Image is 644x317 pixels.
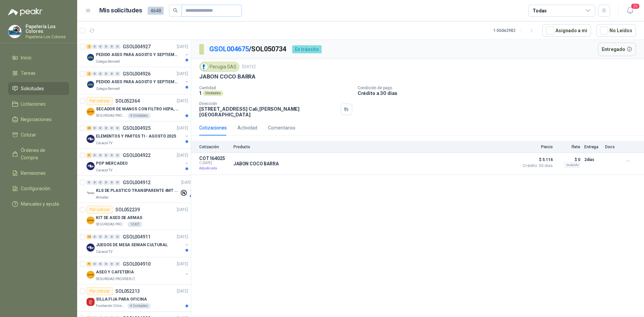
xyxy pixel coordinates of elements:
[96,133,176,140] p: ELEMENTOS Y PARTES TI - AGOSTO 2025
[96,59,120,64] p: Colegio Bennett
[8,128,69,141] a: Cotizar
[177,234,188,240] p: [DATE]
[104,71,109,76] div: 0
[96,106,179,112] p: SECADOR DE MANOS CON FILTRO HEPA, SECADO RAPIDO
[98,44,103,49] div: 0
[115,234,120,239] div: 0
[181,179,193,186] p: [DATE]
[123,234,151,239] p: GSOL004911
[199,145,229,149] p: Cotización
[77,94,191,121] a: Por cotizarSOL052364[DATE] Company LogoSECADOR DE MANOS CON FILTRO HEPA, SECADO RAPIDOSEGURIDAD P...
[96,303,126,309] p: Fundación Clínica Shaio
[96,167,112,173] p: Caracol TV
[21,69,36,77] span: Tareas
[584,156,601,164] p: 2 días
[87,262,92,266] div: 9
[87,162,95,170] img: Company Logo
[199,86,352,90] p: Cantidad
[21,169,46,177] span: Remisiones
[87,189,95,197] img: Company Logo
[115,71,120,76] div: 0
[127,222,142,227] div: 10 KIT
[631,3,640,9] span: 20
[109,126,114,130] div: 0
[596,24,636,37] button: No Leídos
[104,44,109,49] div: 0
[87,287,113,295] div: Por cotizar
[87,234,92,239] div: 10
[115,126,120,130] div: 0
[127,303,151,309] div: 4 Unidades
[292,45,322,53] div: En tránsito
[177,125,188,131] p: [DATE]
[519,145,553,149] p: Precio
[177,261,188,267] p: [DATE]
[104,126,109,130] div: 0
[605,145,619,149] p: Docs
[209,44,287,54] p: / SOL050734
[115,153,120,158] div: 0
[123,153,151,158] p: GSOL004922
[242,64,256,70] p: [DATE]
[98,126,103,130] div: 0
[8,8,42,16] img: Logo peakr
[77,203,191,230] a: Por cotizarSOL052239[DATE] Company LogoKIT DE ASEO DE ARMASSEGURIDAD PROVISER LTDA10 KIT
[199,90,201,96] p: 1
[87,81,95,89] img: Company Logo
[96,269,134,275] p: ASEO Y CAFETERIA
[199,161,229,165] span: C: [DATE]
[96,113,126,118] p: SEGURIDAD PROVISER LTDA
[109,71,114,76] div: 0
[199,73,256,80] p: JABON COCO BARRA
[8,144,69,164] a: Órdenes de Compra
[123,262,151,266] p: GSOL004910
[233,145,515,149] p: Producto
[127,113,151,118] div: 4 Unidades
[98,262,103,266] div: 0
[21,85,44,92] span: Solicitudes
[87,298,95,306] img: Company Logo
[96,242,168,248] p: JUEGOS DE MESA SEMAN CULTURAL
[98,234,103,239] div: 0
[96,188,179,194] p: KLS DE PLASTICO TRANSPARENTE 4MT CAL 4 Y CINTA TRA
[542,24,591,37] button: Asignado a mi
[92,234,97,239] div: 0
[25,24,69,34] p: Papelería Los Colores
[123,71,151,76] p: GSOL004926
[92,126,97,130] div: 0
[21,54,32,61] span: Inicio
[109,234,114,239] div: 0
[87,53,95,61] img: Company Logo
[115,44,120,49] div: 0
[87,124,190,146] a: 23 0 0 0 0 0 GSOL004925[DATE] Company LogoELEMENTOS Y PARTES TI - AGOSTO 2025Caracol TV
[25,35,69,39] p: Papeleria Los Colores
[96,79,179,85] p: PEDIDO ASEO PARA AGOSTO Y SEPTIEMBRE
[21,100,46,108] span: Licitaciones
[584,145,601,149] p: Entrega
[115,262,120,266] div: 0
[8,82,69,95] a: Solicitudes
[148,7,164,15] span: 4648
[87,151,190,173] a: 5 0 0 0 0 0 GSOL004922[DATE] Company LogoPOP MERCADEOCaracol TV
[104,262,109,266] div: 0
[123,126,151,130] p: GSOL004925
[98,71,103,76] div: 0
[199,62,239,72] div: Perugia SAS
[199,165,229,172] p: Adjudicada
[8,182,69,195] a: Configuración
[533,7,547,14] div: Todas
[493,25,537,36] div: 1 - 50 de 2982
[87,271,95,279] img: Company Logo
[8,113,69,126] a: Negociaciones
[123,180,151,185] p: GSOL004912
[87,126,92,130] div: 23
[96,52,179,58] p: PEDIDO ASEO PARA AGOSTO Y SEPTIEMBRE 2
[21,185,50,192] span: Configuración
[598,43,636,56] button: Entregado
[565,162,580,168] div: Incluido
[87,216,95,224] img: Company Logo
[624,5,636,17] button: 20
[87,108,95,116] img: Company Logo
[96,296,147,303] p: SILLA FIJA PARA OFICINA
[358,90,641,96] p: Crédito a 30 días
